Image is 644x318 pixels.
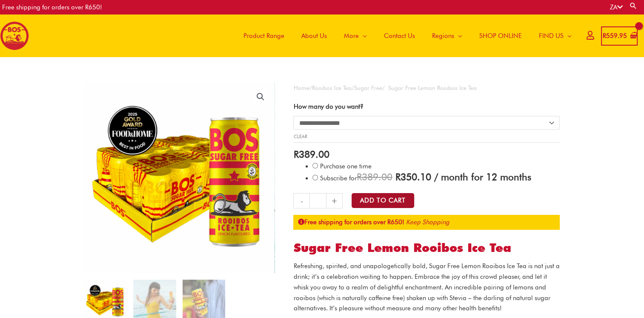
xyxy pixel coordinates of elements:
[312,175,318,180] input: Subscribe for / month for 12 months
[375,14,424,57] a: Contact Us
[384,23,415,49] span: Contact Us
[603,32,627,40] bdi: 559.95
[432,23,454,49] span: Regions
[326,193,343,208] a: +
[312,163,318,168] input: Purchase one time
[293,148,329,160] bdi: 389.00
[406,218,449,226] a: Keep Shopping
[354,84,382,91] a: Sugar Free
[293,103,363,110] label: How many do you want?
[293,193,309,208] a: -
[293,14,335,57] a: About Us
[293,241,560,255] h1: Sugar Free Lemon Rooibos Ice Tea
[301,23,327,49] span: About Us
[312,84,351,91] a: Rooibos Ice Tea
[293,148,298,160] span: R
[539,23,564,49] span: FIND US
[395,171,400,182] span: R
[293,84,309,91] a: Home
[629,2,638,10] a: Search button
[395,171,431,182] span: 350.10
[434,171,531,182] span: / month for 12 months
[356,171,392,182] span: 389.00
[320,174,531,182] span: Subscribe for
[356,171,361,182] span: R
[352,193,414,208] button: Add to Cart
[235,14,293,57] a: Product Range
[293,83,560,93] nav: Breadcrumb
[243,23,284,49] span: Product Range
[309,193,326,208] input: Product quantity
[229,14,580,57] nav: Site Navigation
[479,23,522,49] span: SHOP ONLINE
[610,3,623,11] a: ZA
[601,26,638,46] a: View Shopping Cart, 2 items
[424,14,471,57] a: Regions
[253,89,268,104] a: View full-screen image gallery
[298,218,404,226] strong: Free shipping for orders over R650!
[471,14,530,57] a: SHOP ONLINE
[344,23,359,49] span: More
[320,162,371,170] span: Purchase one time
[293,261,560,314] p: Refreshing, spirited, and unapologetically bold, Sugar Free Lemon Rooibos Ice Tea is not just a d...
[603,32,606,40] span: R
[335,14,375,57] a: More
[293,133,307,139] a: Clear options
